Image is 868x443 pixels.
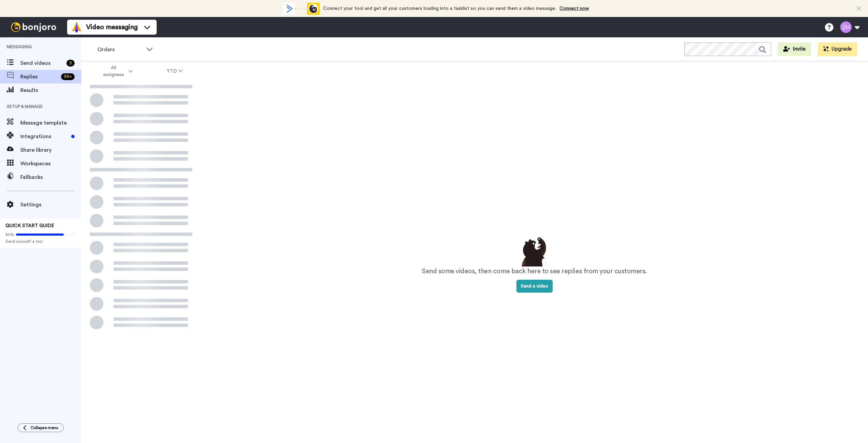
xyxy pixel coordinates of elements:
span: Integrations [20,132,68,141]
span: Settings [20,201,81,209]
a: Send a video [516,284,553,289]
button: All assignees [83,62,150,81]
span: Workspaces [20,160,81,168]
span: Fallbacks [20,173,81,181]
button: Upgrade [818,42,857,56]
span: All assignees [100,64,127,78]
span: Video messaging [86,22,138,32]
div: 99 + [61,73,75,80]
button: Send a video [516,280,553,293]
span: Collapse menu [31,425,58,430]
img: bj-logo-header-white.svg [8,22,59,32]
span: Orders [97,45,143,54]
p: Send some videos, then come back here to see replies from your customers. [422,266,647,276]
span: Results [20,86,81,94]
span: Share library [20,146,81,154]
span: Send yourself a test [5,239,76,244]
div: animation [282,3,320,15]
span: 80% [5,232,14,237]
span: Connect your tool and get all your customers loading into a tasklist so you can send them a video... [323,6,556,11]
img: vm-color.svg [71,22,82,33]
span: QUICK START GUIDE [5,223,54,228]
button: Invite [778,42,811,56]
button: Collapse menu [18,423,64,432]
img: results-emptystates.png [517,235,551,266]
span: Send videos [20,59,64,67]
a: Connect now [559,6,589,11]
button: YTD [150,65,200,77]
div: 3 [66,60,75,67]
span: Message template [20,119,81,127]
span: Replies [20,73,58,81]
